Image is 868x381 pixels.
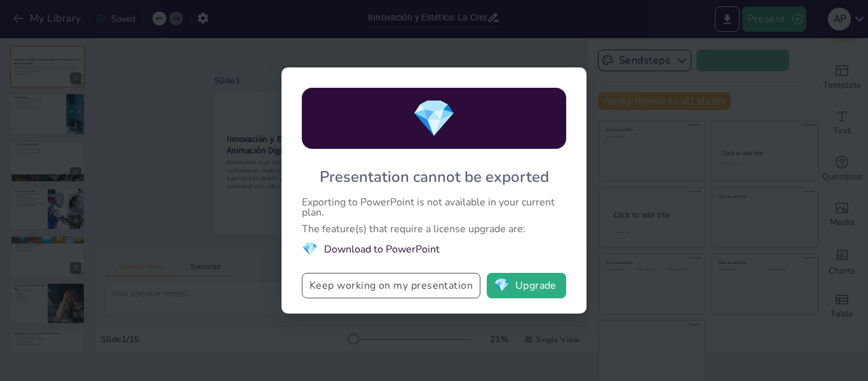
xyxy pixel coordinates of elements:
[302,273,480,298] button: Keep working on my presentation
[302,240,318,258] span: diamond
[487,273,566,298] button: diamondUpgrade
[302,240,566,258] li: Download to PowerPoint
[302,224,566,234] div: The feature(s) that require a license upgrade are:
[494,279,510,292] span: diamond
[302,197,566,218] div: Exporting to PowerPoint is not available in your current plan.
[412,94,456,143] span: diamond
[320,167,549,187] div: Presentation cannot be exported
